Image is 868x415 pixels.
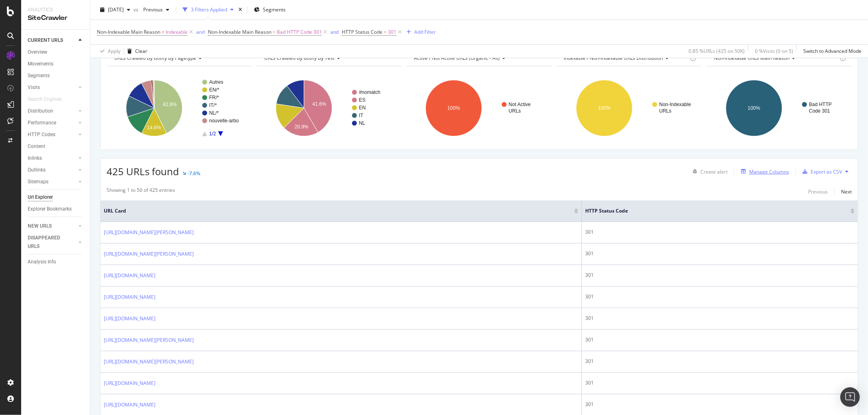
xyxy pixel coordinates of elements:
[188,170,200,177] div: -7.6%
[28,193,53,202] div: Url Explorer
[273,28,275,35] span: =
[28,166,76,174] a: Outlinks
[251,3,289,16] button: Segments
[114,54,196,61] span: URLs Crawled By Botify By pagetype
[104,336,194,344] a: [URL][DOMAIN_NAME][PERSON_NAME]
[28,107,76,115] a: Distribution
[179,3,237,16] button: 3 Filters Applied
[748,105,760,111] text: 100%
[264,54,335,61] span: URLs Crawled By Botify By test
[104,401,155,409] a: [URL][DOMAIN_NAME]
[277,26,322,38] span: Bad HTTP Code 301
[585,401,855,408] div: 301
[509,108,521,114] text: URLs
[556,73,702,143] svg: A chart.
[28,83,76,92] a: Visits
[263,6,286,13] span: Segments
[689,165,728,178] button: Create alert
[564,54,663,61] span: Indexable / Non-Indexable URLs distribution
[585,228,855,236] div: 301
[585,250,855,257] div: 301
[108,6,124,13] span: 2025 Aug. 4th
[359,105,366,111] text: EN
[749,168,789,175] div: Manage Columns
[97,45,120,58] button: Apply
[585,207,838,215] span: HTTP Status Code
[135,48,147,54] div: Clear
[800,45,861,58] button: Switch to Advanced Mode
[28,258,84,266] a: Analysis Info
[359,120,365,126] text: NL
[414,54,500,61] span: Active / Not Active URLs (organic - all)
[28,130,76,139] a: HTTP Codes
[104,358,194,366] a: [URL][DOMAIN_NAME][PERSON_NAME]
[107,73,251,143] svg: A chart.
[509,102,531,107] text: Not Active
[295,124,308,130] text: 20.9%
[28,107,53,115] div: Distribution
[28,205,84,213] a: Explorer Bookmarks
[803,48,861,54] div: Switch to Advanced Mode
[107,165,179,178] span: 425 URLs found
[585,379,855,387] div: 301
[28,60,84,68] a: Movements
[104,228,194,237] a: [URL][DOMAIN_NAME][PERSON_NAME]
[28,193,84,202] a: Url Explorer
[196,28,205,36] button: and
[585,336,855,343] div: 301
[585,293,855,300] div: 301
[104,293,155,301] a: [URL][DOMAIN_NAME]
[809,108,830,114] text: Code 301
[104,207,572,215] span: URL Card
[28,72,84,80] a: Segments
[28,119,76,127] a: Performance
[313,101,326,107] text: 41.6%
[359,97,365,103] text: ES
[209,118,239,124] text: nouvelle-arbo
[448,105,460,111] text: 100%
[104,272,155,280] a: [URL][DOMAIN_NAME]
[147,125,161,130] text: 14.6%
[28,142,84,151] a: Content
[256,73,401,143] svg: A chart.
[208,28,271,35] span: Non-Indexable Main Reason
[359,89,380,95] text: #nomatch
[659,108,671,114] text: URLs
[811,168,842,175] div: Export as CSV
[841,188,852,195] div: Next
[237,6,244,14] div: times
[28,142,45,151] div: Content
[406,73,551,143] svg: A chart.
[28,48,84,56] a: Overview
[28,222,52,230] div: NEW URLS
[841,187,852,196] button: Next
[714,54,790,61] span: Non-Indexable URLs Main Reason
[28,178,48,186] div: Sitemaps
[28,48,47,56] div: Overview
[840,387,860,407] div: Open Intercom Messenger
[104,379,155,387] a: [URL][DOMAIN_NAME]
[28,60,53,68] div: Movements
[598,105,610,111] text: 100%
[124,45,147,58] button: Clear
[808,188,828,195] div: Previous
[28,95,61,104] div: Search Engines
[404,27,436,37] button: Add Filter
[384,28,387,35] span: =
[28,72,50,80] div: Segments
[689,48,745,54] div: 0.85 % URLs ( 425 on 50K )
[107,187,175,196] div: Showing 1 to 50 of 425 entries
[104,250,194,258] a: [URL][DOMAIN_NAME][PERSON_NAME]
[28,119,56,127] div: Performance
[28,205,72,213] div: Explorer Bookmarks
[28,13,83,23] div: SiteCrawler
[108,48,120,54] div: Apply
[28,166,46,174] div: Outlinks
[706,73,852,143] svg: A chart.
